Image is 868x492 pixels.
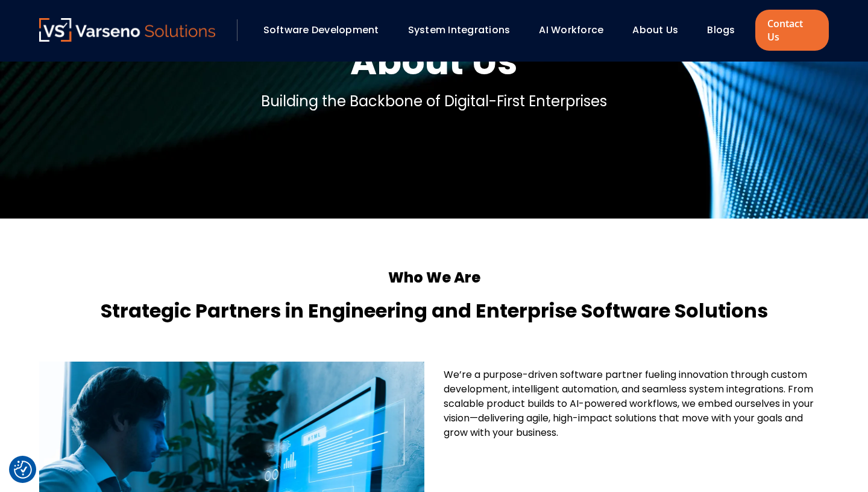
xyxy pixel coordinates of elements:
a: Contact Us [755,10,829,51]
a: About Us [632,23,678,37]
img: Varseno Solutions – Product Engineering & IT Services [39,18,215,42]
h5: Who We Are [39,267,829,289]
span: We’re a purpose-driven software partner fueling innovation through custom development, intelligen... [444,368,814,439]
div: Software Development [257,20,396,40]
div: AI Workforce [533,20,620,40]
a: AI Workforce [539,23,603,37]
p: Building the Backbone of Digital-First Enterprises [261,91,607,112]
div: Blogs [701,20,752,40]
img: Revisit consent button [14,461,32,479]
button: Cookie Settings [14,461,32,479]
h1: About Us [350,37,518,86]
div: About Us [626,20,695,40]
a: System Integrations [408,23,511,37]
a: Blogs [707,23,735,37]
h4: Strategic Partners in Engineering and Enterprise Software Solutions [39,296,829,325]
div: System Integrations [402,20,527,40]
a: Software Development [263,23,379,37]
